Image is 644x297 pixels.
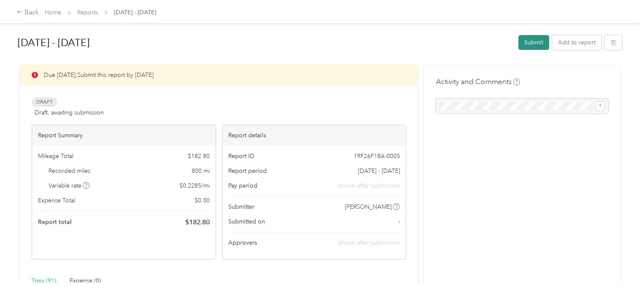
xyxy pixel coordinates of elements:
[353,152,400,161] span: 19F26F18A-0005
[45,9,61,16] a: Home
[345,202,392,211] span: [PERSON_NAME]
[49,181,90,190] span: Variable rate
[338,181,400,190] span: shown after submission
[228,202,254,211] span: Submitter
[552,35,601,50] button: Add to report
[228,238,257,247] span: Approvers
[228,217,265,226] span: Submitted on
[18,33,512,53] h1: Aug 1 - 31, 2025
[357,166,400,175] span: [DATE] - [DATE]
[20,65,418,85] div: Due [DATE]. Submit this report by [DATE]
[228,181,257,190] span: Pay period
[35,108,104,117] span: Draft, awaiting submission
[195,196,210,205] span: $ 0.00
[49,166,90,175] span: Recorded miles
[192,166,210,175] span: 800 mi
[222,125,406,146] div: Report details
[32,125,216,146] div: Report Summary
[70,276,101,286] div: Expense (0)
[179,181,210,190] span: $ 0.2285 / mi
[38,218,72,226] span: Report total
[38,152,73,161] span: Mileage Total
[32,276,56,286] div: Trips (91)
[398,217,400,226] span: -
[436,76,520,87] h4: Activity and Comments
[185,217,210,227] span: $ 182.80
[188,152,210,161] span: $ 182.80
[114,8,156,17] span: [DATE] - [DATE]
[597,250,644,297] iframe: Everlance-gr Chat Button Frame
[77,9,98,16] a: Reports
[518,35,549,50] button: Submit
[32,97,57,107] span: Draft
[228,166,267,175] span: Report period
[17,8,39,18] div: Back
[228,152,254,161] span: Report ID
[38,196,75,205] span: Expense Total
[338,239,400,246] span: shown after submission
